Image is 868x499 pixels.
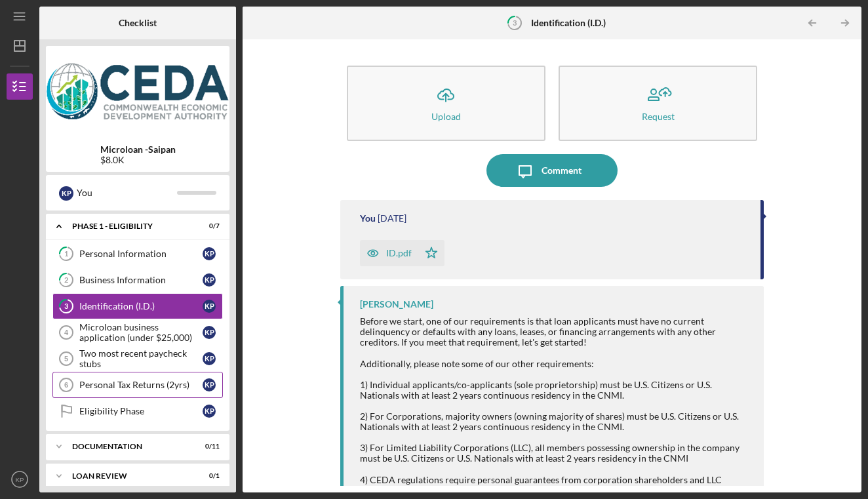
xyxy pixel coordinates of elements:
b: Checklist [119,18,157,28]
tspan: 5 [64,355,68,363]
div: Business Information [79,275,203,285]
div: $8.0K [100,155,176,165]
div: 0 / 7 [196,222,220,230]
div: Two most recent paycheck stubs [79,348,203,369]
div: Eligibility Phase [79,406,203,416]
img: Product logo [46,52,229,131]
a: 1Personal InformationKP [52,241,223,267]
div: K P [203,405,216,418]
div: Identification (I.D.) [79,301,203,311]
div: Personal Information [79,249,203,259]
button: Comment [486,154,618,187]
div: You [360,213,376,224]
div: K P [203,326,216,339]
div: Comment [542,154,582,187]
a: 4Microloan business application (under $25,000)KP [52,319,223,346]
div: Microloan business application (under $25,000) [79,322,203,343]
button: Upload [347,66,545,141]
b: Microloan -Saipan [100,144,176,155]
tspan: 3 [513,18,517,27]
div: Request [642,111,675,121]
b: Identification (I.D.) [531,18,606,28]
div: K P [203,247,216,260]
div: You [77,182,177,204]
button: Request [559,66,757,141]
div: ID.pdf [386,248,412,258]
div: Upload [431,111,461,121]
div: Phase 1 - Eligibility [72,222,187,230]
tspan: 6 [64,381,68,389]
div: Personal Tax Returns (2yrs) [79,380,203,390]
button: ID.pdf [360,240,444,266]
div: K P [203,378,216,391]
div: Loan Review [72,472,187,480]
a: 3Identification (I.D.)KP [52,293,223,319]
div: Documentation [72,443,187,450]
time: 2025-08-07 02:47 [378,213,406,224]
div: [PERSON_NAME] [360,299,433,309]
a: 5Two most recent paycheck stubsKP [52,346,223,372]
a: 6Personal Tax Returns (2yrs)KP [52,372,223,398]
div: K P [203,352,216,365]
tspan: 1 [64,250,68,258]
div: K P [203,300,216,313]
div: 0 / 11 [196,443,220,450]
a: 2Business InformationKP [52,267,223,293]
tspan: 2 [64,276,68,285]
div: K P [59,186,73,201]
tspan: 3 [64,302,68,311]
div: K P [203,273,216,287]
button: KP [7,466,33,492]
div: 0 / 1 [196,472,220,480]
tspan: 4 [64,329,69,336]
text: KP [16,476,24,483]
a: Eligibility PhaseKP [52,398,223,424]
